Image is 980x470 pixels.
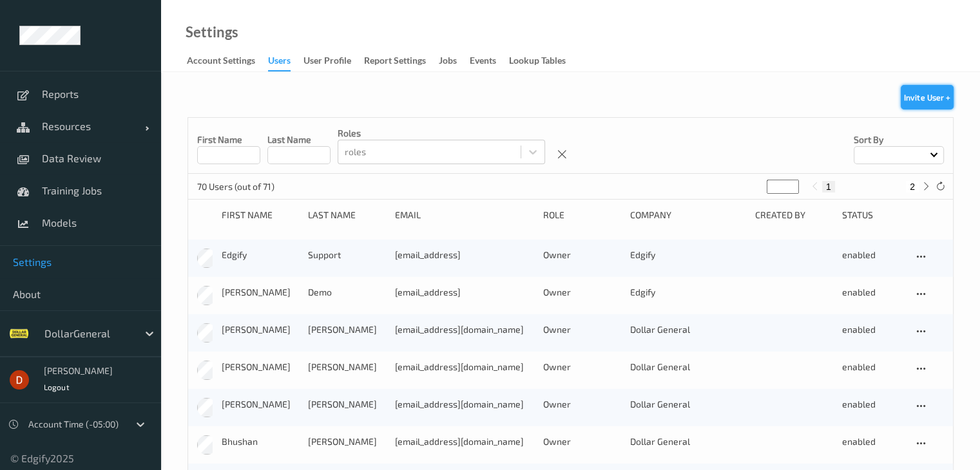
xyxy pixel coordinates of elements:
div: [EMAIL_ADDRESS][DOMAIN_NAME] [395,398,535,411]
div: Owner [543,249,620,261]
p: 70 Users (out of 71) [197,180,294,193]
a: Account Settings [187,52,268,70]
div: Owner [543,435,620,448]
div: [PERSON_NAME] [308,323,385,336]
div: enabled [842,361,904,373]
div: Last Name [308,209,385,221]
div: Jobs [439,54,457,70]
button: 2 [906,181,919,193]
div: Report Settings [364,54,426,70]
div: [PERSON_NAME] [222,323,299,336]
div: Edgify [630,286,747,299]
div: [EMAIL_ADDRESS] [395,286,535,299]
button: Invite User + [901,85,954,109]
div: enabled [842,286,904,299]
div: Dollar General [630,435,747,448]
div: Company [630,209,747,221]
div: Account Settings [187,54,255,70]
div: Owner [543,398,620,411]
a: events [470,52,509,70]
div: Dollar General [630,361,747,373]
div: Created By [755,209,832,221]
p: Sort by [854,133,944,146]
div: Role [543,209,620,221]
div: [EMAIL_ADDRESS][DOMAIN_NAME] [395,361,535,373]
div: User Profile [303,54,351,70]
div: events [470,54,496,70]
div: enabled [842,323,904,336]
a: Jobs [439,52,470,70]
p: Last Name [267,133,331,146]
div: Owner [543,286,620,299]
div: Owner [543,323,620,336]
div: [PERSON_NAME] [308,435,385,448]
button: 1 [822,181,835,193]
div: [PERSON_NAME] [308,398,385,411]
div: [PERSON_NAME] [222,361,299,373]
div: Status [842,209,904,221]
p: roles [338,127,545,140]
div: [PERSON_NAME] [308,361,385,373]
a: Lookup Tables [509,52,579,70]
a: Settings [186,26,238,39]
div: [EMAIL_ADDRESS] [395,249,535,261]
div: Lookup Tables [509,54,566,70]
div: [PERSON_NAME] [222,398,299,411]
div: enabled [842,435,904,448]
a: User Profile [303,52,364,70]
div: Dollar General [630,398,747,411]
div: Edgify [222,249,299,261]
a: Report Settings [364,52,439,70]
p: First Name [197,133,260,146]
div: users [268,54,291,71]
div: Demo [308,286,385,299]
div: [EMAIL_ADDRESS][DOMAIN_NAME] [395,435,535,448]
div: enabled [842,249,904,261]
div: Email [395,209,535,221]
div: Support [308,249,385,261]
div: Dollar General [630,323,747,336]
div: Edgify [630,249,747,261]
a: users [268,52,303,71]
div: [PERSON_NAME] [222,286,299,299]
div: Owner [543,361,620,373]
div: enabled [842,398,904,411]
div: Bhushan [222,435,299,448]
div: [EMAIL_ADDRESS][DOMAIN_NAME] [395,323,535,336]
div: First Name [222,209,299,221]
